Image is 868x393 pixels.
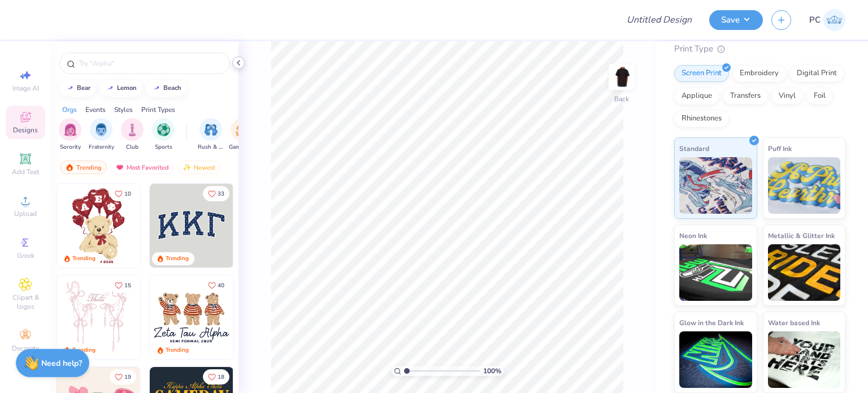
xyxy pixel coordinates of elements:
[203,278,229,293] button: Like
[679,331,752,388] img: Glow in the Dark Ink
[674,110,729,127] div: Rhinestones
[110,161,174,174] div: Most Favorited
[12,84,39,93] span: Image AI
[679,157,752,214] img: Standard
[679,142,709,154] span: Standard
[203,369,229,385] button: Like
[152,85,161,92] img: trend_line.gif
[77,85,90,91] div: bear
[768,157,841,214] img: Puff Ink
[89,143,114,152] span: Fraternity
[124,283,131,288] span: 15
[57,275,140,359] img: 83dda5b0-2158-48ca-832c-f6b4ef4c4536
[72,254,96,263] div: Trending
[121,118,144,152] button: filter button
[59,118,81,152] div: filter for Sorority
[809,14,821,27] span: PC
[203,186,229,201] button: Like
[768,230,835,241] span: Metallic & Glitter Ink
[166,254,189,263] div: Trending
[124,191,131,197] span: 10
[85,105,106,115] div: Events
[62,105,77,115] div: Orgs
[146,80,186,97] button: beach
[768,142,792,154] span: Puff Ink
[41,358,82,369] strong: Need help?
[674,42,845,55] div: Print Type
[679,230,707,241] span: Neon Ink
[152,118,175,152] button: filter button
[177,161,220,174] div: Newest
[732,65,786,82] div: Embroidery
[823,9,845,31] img: Priyanka Choudhary
[12,167,39,176] span: Add Text
[150,275,233,359] img: a3be6b59-b000-4a72-aad0-0c575b892a6b
[12,344,39,353] span: Decorate
[65,163,74,171] img: trending.gif
[126,123,138,136] img: Club Image
[768,331,841,388] img: Water based Ink
[218,374,224,380] span: 18
[13,126,38,135] span: Designs
[218,191,224,197] span: 33
[60,161,107,174] div: Trending
[110,369,136,385] button: Like
[59,80,96,97] button: bear
[771,88,803,105] div: Vinyl
[121,118,144,152] div: filter for Club
[60,143,81,152] span: Sorority
[117,85,137,91] div: lemon
[140,184,223,267] img: e74243e0-e378-47aa-a400-bc6bcb25063a
[198,143,224,152] span: Rush & Bid
[166,346,189,355] div: Trending
[99,80,142,97] button: lemon
[723,88,768,105] div: Transfers
[218,283,224,288] span: 40
[183,163,192,171] img: Newest.gif
[674,88,719,105] div: Applique
[610,66,633,88] img: Back
[157,123,170,136] img: Sports Image
[789,65,844,82] div: Digital Print
[110,278,136,293] button: Like
[768,244,841,301] img: Metallic & Glitter Ink
[709,10,763,30] button: Save
[155,143,172,152] span: Sports
[150,184,233,267] img: 3b9aba4f-e317-4aa7-a679-c95a879539bd
[809,9,845,31] a: PC
[6,293,45,311] span: Clipart & logos
[198,118,224,152] button: filter button
[59,118,81,152] button: filter button
[66,85,75,92] img: trend_line.gif
[89,118,114,152] div: filter for Fraternity
[229,118,255,152] button: filter button
[78,58,223,69] input: Try "Alpha"
[14,209,37,218] span: Upload
[205,123,218,136] img: Rush & Bid Image
[141,105,175,115] div: Print Types
[618,8,701,31] input: Untitled Design
[483,366,501,376] span: 100 %
[72,346,96,355] div: Trending
[674,65,729,82] div: Screen Print
[236,123,249,136] img: Game Day Image
[198,118,224,152] div: filter for Rush & Bid
[64,123,77,136] img: Sorority Image
[126,143,138,152] span: Club
[233,275,316,359] img: d12c9beb-9502-45c7-ae94-40b97fdd6040
[106,85,115,92] img: trend_line.gif
[768,317,820,329] span: Water based Ink
[140,275,223,359] img: d12a98c7-f0f7-4345-bf3a-b9f1b718b86e
[17,251,34,260] span: Greek
[95,123,107,136] img: Fraternity Image
[114,105,133,115] div: Styles
[115,163,124,171] img: most_fav.gif
[229,143,255,152] span: Game Day
[152,118,175,152] div: filter for Sports
[57,184,140,267] img: 587403a7-0594-4a7f-b2bd-0ca67a3ff8dd
[806,88,833,105] div: Foil
[89,118,114,152] button: filter button
[679,317,744,329] span: Glow in the Dark Ink
[110,186,136,201] button: Like
[233,184,316,267] img: edfb13fc-0e43-44eb-bea2-bf7fc0dd67f9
